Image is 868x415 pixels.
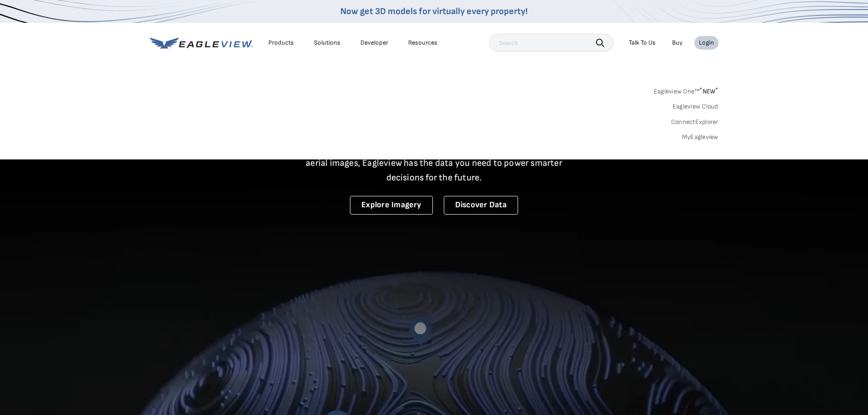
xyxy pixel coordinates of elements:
[673,102,719,111] a: Eagleview Cloud
[629,39,656,47] div: Talk To Us
[672,39,683,47] a: Buy
[360,39,388,47] a: Developer
[671,118,719,126] a: ConnectExplorer
[268,39,294,47] div: Products
[444,196,518,215] a: Discover Data
[699,87,718,95] span: NEW
[654,85,719,95] a: Eagleview One™*NEW*
[314,39,340,47] div: Solutions
[682,133,719,141] a: MyEagleview
[350,196,433,215] a: Explore Imagery
[408,39,437,47] div: Resources
[489,34,613,52] input: Search
[699,39,714,47] div: Login
[295,141,574,185] p: A new era starts here. Built on more than 3.5 billion high-resolution aerial images, Eagleview ha...
[340,6,528,17] a: Now get 3D models for virtually every property!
